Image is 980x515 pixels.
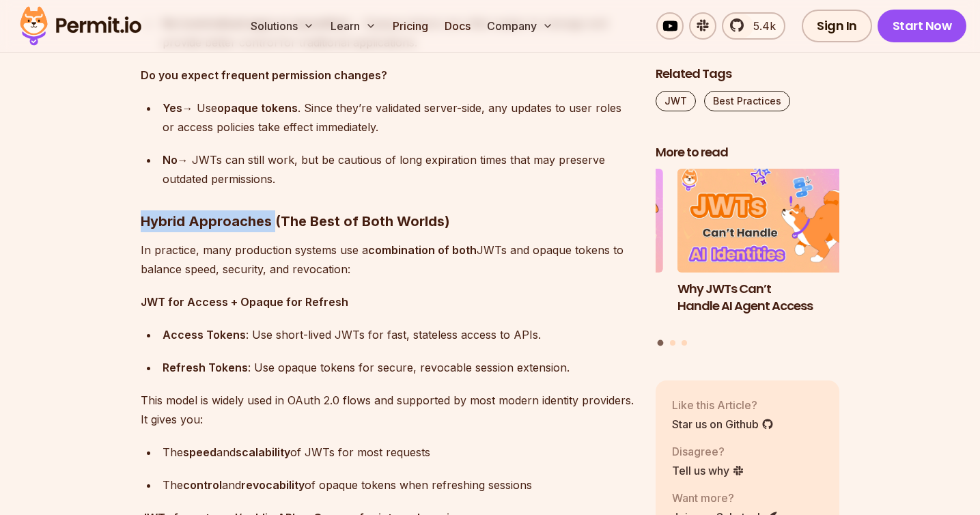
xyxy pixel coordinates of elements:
[677,169,862,273] img: Why JWTs Can’t Handle AI Agent Access
[163,475,634,495] div: The and of opaque tokens when refreshing sessions
[245,12,320,40] button: Solutions
[481,12,559,40] button: Company
[183,478,222,492] strong: control
[656,144,840,161] h2: More to read
[672,416,774,432] a: Star us on Github
[325,12,382,40] button: Learn
[163,325,634,344] div: : Use short-lived JWTs for fast, stateless access to APIs.
[672,490,779,506] p: Want more?
[745,18,776,34] span: 5.4k
[656,66,840,83] h2: Related Tags
[163,150,634,189] div: → JWTs can still work, but be cautious of long expiration times that may preserve outdated permis...
[163,358,634,377] div: : Use opaque tokens for secure, revocable session extension.
[368,243,477,257] strong: combination of both
[439,12,476,40] a: Docs
[163,98,634,137] div: → Use . Since they’re validated server-side, any updates to user roles or access policies take ef...
[878,10,967,42] a: Start Now
[682,340,687,346] button: Go to slide 3
[677,169,862,332] a: Why JWTs Can’t Handle AI Agent AccessWhy JWTs Can’t Handle AI Agent Access
[387,12,434,40] a: Pricing
[704,91,790,111] a: Best Practices
[163,443,634,462] div: The and of JWTs for most requests
[672,443,744,460] p: Disagree?
[163,153,178,167] strong: No
[183,445,216,459] strong: speed
[241,478,305,492] strong: revocability
[656,169,840,348] div: Posts
[672,397,774,413] p: Like this Article?
[141,295,348,309] strong: JWT for Access + Opaque for Refresh
[163,101,182,115] strong: Yes
[163,328,246,342] strong: Access Tokens
[656,91,696,111] a: JWT
[141,213,450,229] strong: Hybrid Approaches (The Best of Both Worlds)
[479,281,663,331] h3: Policy-Based Access Control (PBAC) Isn’t as Great as You Think
[479,169,663,332] li: 3 of 3
[163,361,248,374] strong: Refresh Tokens
[722,12,785,40] a: 5.4k
[670,340,675,346] button: Go to slide 2
[658,340,664,346] button: Go to slide 1
[141,240,634,279] p: In practice, many production systems use a JWTs and opaque tokens to balance speed, security, and...
[14,3,148,49] img: Permit logo
[217,101,298,115] strong: opaque tokens
[802,10,872,42] a: Sign In
[677,281,862,315] h3: Why JWTs Can’t Handle AI Agent Access
[479,169,663,273] img: Policy-Based Access Control (PBAC) Isn’t as Great as You Think
[141,391,634,429] p: This model is widely used in OAuth 2.0 flows and supported by most modern identity providers. It ...
[236,445,290,459] strong: scalability
[672,462,744,479] a: Tell us why
[141,68,387,82] strong: Do you expect frequent permission changes?
[677,169,862,332] li: 1 of 3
